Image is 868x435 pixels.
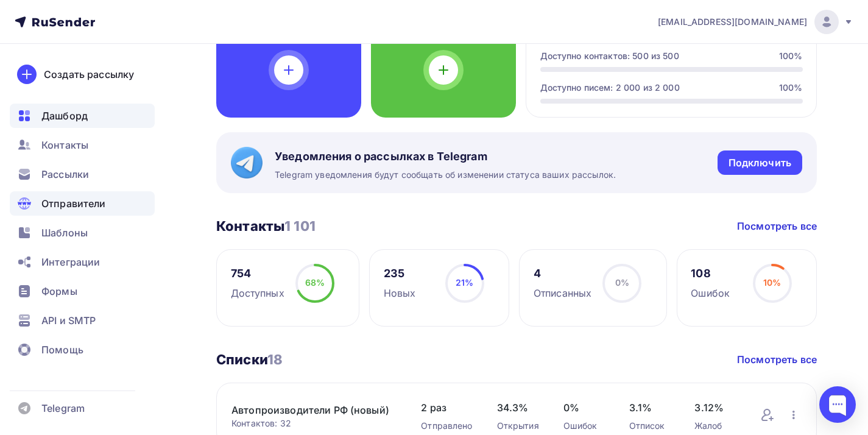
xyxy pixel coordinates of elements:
[41,313,96,328] span: API и SMTP
[694,420,736,432] div: Жалоб
[41,167,89,182] span: Рассылки
[41,255,100,269] span: Интеграции
[779,82,803,94] div: 100%
[10,104,155,128] a: Дашборд
[421,400,472,415] span: 2 раз
[763,277,781,288] span: 10%
[231,417,397,430] div: Контактов: 32
[10,279,155,303] a: Формы
[41,284,77,299] span: Формы
[41,225,88,240] span: Шаблоны
[305,277,325,288] span: 68%
[275,169,616,181] span: Telegram уведомления будут сообщать об изменении статуса ваших рассылок.
[10,133,155,157] a: Контакты
[41,108,88,123] span: Дашборд
[540,50,679,62] div: Доступно контактов: 500 из 500
[44,67,134,82] div: Создать рассылку
[267,352,283,367] span: 18
[421,420,472,432] div: Отправлено
[694,400,736,415] span: 3.12%
[563,400,605,415] span: 0%
[540,82,680,94] div: Доступно писем: 2 000 из 2 000
[231,286,284,300] div: Доступных
[41,196,106,211] span: Отправители
[41,401,85,416] span: Telegram
[779,50,803,62] div: 100%
[41,342,83,357] span: Помощь
[658,10,853,34] a: [EMAIL_ADDRESS][DOMAIN_NAME]
[384,266,416,281] div: 235
[691,286,730,300] div: Ошибок
[563,420,605,432] div: Ошибок
[629,420,671,432] div: Отписок
[275,149,616,164] span: Уведомления о рассылках в Telegram
[691,266,730,281] div: 108
[10,221,155,245] a: Шаблоны
[497,420,539,432] div: Открытия
[384,286,416,300] div: Новых
[729,156,791,170] div: Подключить
[497,400,539,415] span: 34.3%
[284,218,316,234] span: 1 101
[534,286,591,300] div: Отписанных
[456,277,473,288] span: 21%
[231,403,397,417] a: Автопроизводители РФ (новый)
[10,191,155,216] a: Отправители
[615,277,629,288] span: 0%
[534,266,591,281] div: 4
[216,217,316,235] h3: Контакты
[658,16,807,28] span: [EMAIL_ADDRESS][DOMAIN_NAME]
[629,400,671,415] span: 3.1%
[737,219,817,233] a: Посмотреть все
[10,162,155,186] a: Рассылки
[737,352,817,367] a: Посмотреть все
[231,266,284,281] div: 754
[216,351,283,368] h3: Списки
[41,138,88,152] span: Контакты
